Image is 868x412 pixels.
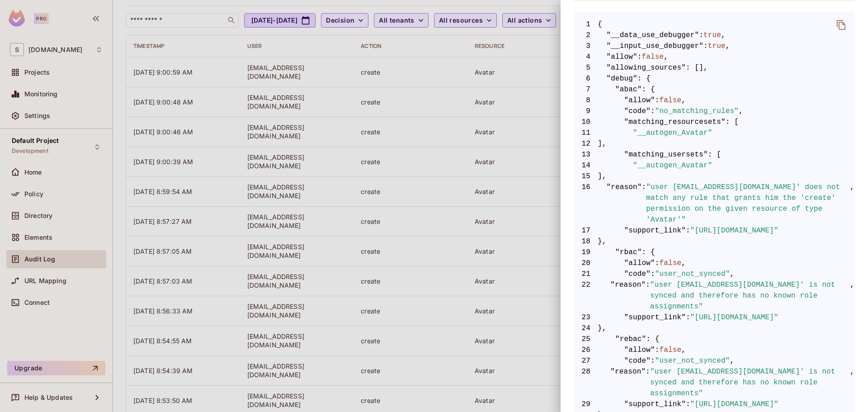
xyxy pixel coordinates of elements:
span: , [681,258,686,269]
span: 21 [574,269,598,279]
span: : [699,30,703,41]
span: 5 [574,62,598,73]
span: : [686,312,690,323]
span: 26 [574,345,598,355]
span: "allow" [624,95,655,106]
span: 2 [574,30,598,41]
span: false [660,95,682,106]
span: : [646,279,650,312]
span: "user [EMAIL_ADDRESS][DOMAIN_NAME]' is not synced and therefore has no known role assignments" [650,366,850,399]
span: : [646,366,650,399]
span: "user_not_synced" [655,355,730,366]
span: "support_link" [624,225,686,236]
span: false [642,52,664,62]
span: : [651,269,655,279]
span: "no_matching_rules" [655,106,739,117]
span: true [708,41,726,52]
span: 9 [574,106,598,117]
span: "debug" [607,73,637,84]
span: : [651,355,655,366]
span: 12 [574,138,598,149]
span: "__input_use_debugger" [607,41,704,52]
span: "reason" [610,366,646,399]
span: { [598,19,602,30]
span: "support_link" [624,312,686,323]
span: : [655,258,660,269]
span: "code" [624,269,651,279]
span: 24 [574,323,598,334]
span: "user_not_synced" [655,269,730,279]
span: 6 [574,73,598,84]
span: , [850,366,854,399]
span: 19 [574,247,598,258]
span: "matching_resourcesets" [624,117,726,128]
span: "[URL][DOMAIN_NAME]" [690,312,778,323]
span: : [642,182,646,225]
span: : { [642,84,655,95]
span: 25 [574,334,598,345]
span: , [726,41,730,52]
span: true [703,30,721,41]
span: 15 [574,171,598,182]
span: "allowing_sources" [607,62,686,73]
span: 28 [574,366,598,399]
span: : [651,106,655,117]
span: "__data_use_debugger" [607,30,699,41]
span: , [730,355,735,366]
span: false [660,345,682,355]
span: , [664,52,668,62]
span: 16 [574,182,598,225]
span: : [ [708,149,721,160]
span: 1 [574,19,598,30]
span: "allow" [607,52,637,62]
span: 29 [574,399,598,410]
span: "reason" [610,279,646,312]
span: , [721,30,726,41]
span: 14 [574,160,598,171]
span: "support_link" [624,399,686,410]
span: "[URL][DOMAIN_NAME]" [690,399,778,410]
span: : [703,41,708,52]
span: "rbac" [615,247,642,258]
span: 10 [574,117,598,128]
span: "allow" [624,258,655,269]
span: "__autogen_Avatar" [633,160,712,171]
span: 13 [574,149,598,160]
span: , [730,269,735,279]
span: "matching_usersets" [624,149,708,160]
span: "abac" [615,84,642,95]
span: : [655,345,660,355]
span: 8 [574,95,598,106]
span: 27 [574,355,598,366]
span: }, [574,323,854,334]
span: "reason" [606,182,642,225]
span: "[URL][DOMAIN_NAME]" [690,225,778,236]
span: "code" [624,106,651,117]
span: 3 [574,41,598,52]
span: : [ [726,117,739,128]
span: : [686,399,690,410]
span: false [660,258,682,269]
span: "user [EMAIL_ADDRESS][DOMAIN_NAME]' is not synced and therefore has no known role assignments" [650,279,850,312]
span: : { [637,73,651,84]
span: : [637,52,642,62]
span: , [850,279,854,312]
span: , [681,95,686,106]
span: , [681,345,686,355]
span: "__autogen_Avatar" [633,128,712,138]
span: 11 [574,128,598,138]
span: 20 [574,258,598,269]
button: delete [830,14,852,36]
span: 23 [574,312,598,323]
span: : [], [686,62,708,73]
span: 7 [574,84,598,95]
span: 22 [574,279,598,312]
span: : { [642,247,655,258]
span: 4 [574,52,598,62]
span: 17 [574,225,598,236]
span: , [850,182,854,225]
span: "code" [624,355,651,366]
span: , [739,106,743,117]
span: : { [646,334,659,345]
span: }, [574,236,854,247]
